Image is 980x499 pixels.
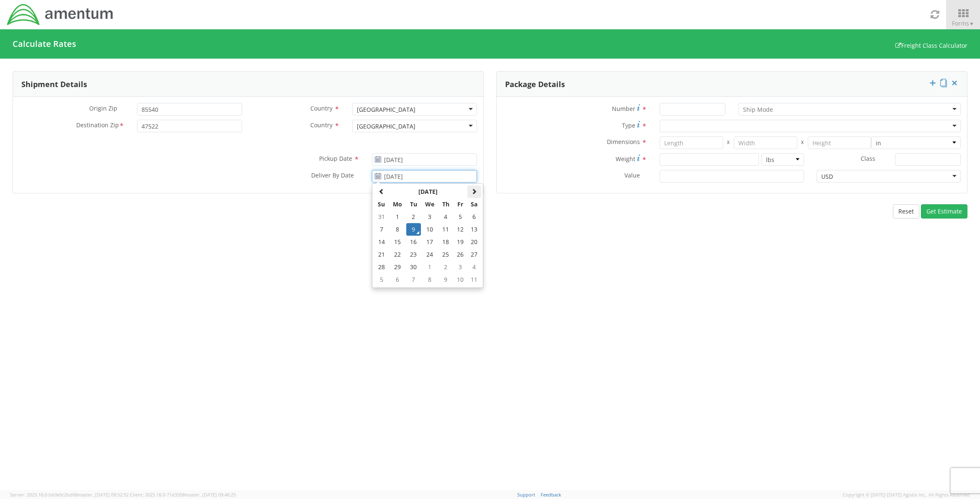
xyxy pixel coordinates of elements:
span: Client: 2025.18.0-71d3358 [130,491,236,498]
span: master, [DATE] 09:52:52 [77,491,129,498]
td: 21 [374,248,389,261]
td: 24 [421,248,438,261]
input: Width [734,136,797,149]
td: 17 [421,236,438,248]
span: Country [310,104,333,112]
td: 10 [421,223,438,236]
div: [GEOGRAPHIC_DATA] [357,105,415,114]
span: X [723,136,734,149]
td: 22 [389,248,406,261]
td: 16 [406,236,421,248]
td: 10 [453,273,467,286]
th: Select Month [389,185,467,198]
td: 11 [467,273,482,286]
span: ▼ [969,20,974,27]
th: Fr [453,198,467,211]
td: 14 [374,236,389,248]
span: Destination Zip [76,121,119,131]
span: Country [310,121,333,129]
span: X [797,136,808,149]
td: 8 [421,273,438,286]
td: 1 [389,211,406,223]
td: 15 [389,236,406,248]
td: 6 [389,273,406,286]
td: 2 [438,261,453,273]
span: Deliver By Date [311,171,354,181]
span: Number [612,105,635,113]
th: Mo [389,198,406,211]
input: Length [660,136,723,149]
th: Su [374,198,389,211]
td: 2 [406,211,421,223]
span: Previous Month [379,188,384,194]
td: 4 [467,261,482,273]
td: 5 [374,273,389,286]
th: Th [438,198,453,211]
div: [GEOGRAPHIC_DATA] [357,122,415,131]
th: We [421,198,438,211]
td: 1 [421,261,438,273]
button: Get Estimate [921,204,967,219]
span: Next Month [471,188,477,194]
span: master, [DATE] 09:46:25 [185,491,236,498]
span: Pickup Date [319,154,352,162]
span: Class [861,154,875,162]
h4: Calculate Rates [13,39,76,49]
td: 8 [389,223,406,236]
td: 9 [406,223,421,236]
td: 20 [467,236,482,248]
span: Origin Zip [89,104,117,112]
td: 28 [374,261,389,273]
td: 25 [438,248,453,261]
span: Copyright © [DATE]-[DATE] Agistix Inc., All Rights Reserved [843,491,970,498]
span: Type [622,121,635,129]
td: 12 [453,223,467,236]
td: 5 [453,211,467,223]
td: 9 [438,273,453,286]
span: Dimensions [607,138,640,146]
td: 31 [374,211,389,223]
span: Weight [616,155,635,163]
td: 7 [406,273,421,286]
input: Height [808,136,872,149]
td: 11 [438,223,453,236]
td: 4 [438,211,453,223]
span: Value [624,171,640,179]
input: Ship Mode [743,105,774,114]
a: Feedback [541,491,561,498]
td: 6 [467,211,482,223]
td: 7 [374,223,389,236]
h3: Shipment Details [21,72,87,97]
td: 19 [453,236,467,248]
td: 27 [467,248,482,261]
span: Server: 2025.18.0-bb0e0c2bd68 [10,491,129,498]
td: 3 [453,261,467,273]
h3: Package Details [505,72,565,97]
span: Forms [952,19,974,27]
td: 30 [406,261,421,273]
td: 3 [421,211,438,223]
td: 13 [467,223,482,236]
div: USD [821,172,833,181]
td: 18 [438,236,453,248]
a: Freight Class Calculator [895,41,967,49]
button: Reset [893,204,919,219]
a: Support [517,491,535,498]
td: 23 [406,248,421,261]
td: 29 [389,261,406,273]
img: dyn-intl-logo-049831509241104b2a82.png [6,3,114,26]
td: 26 [453,248,467,261]
th: Tu [406,198,421,211]
th: Sa [467,198,482,211]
